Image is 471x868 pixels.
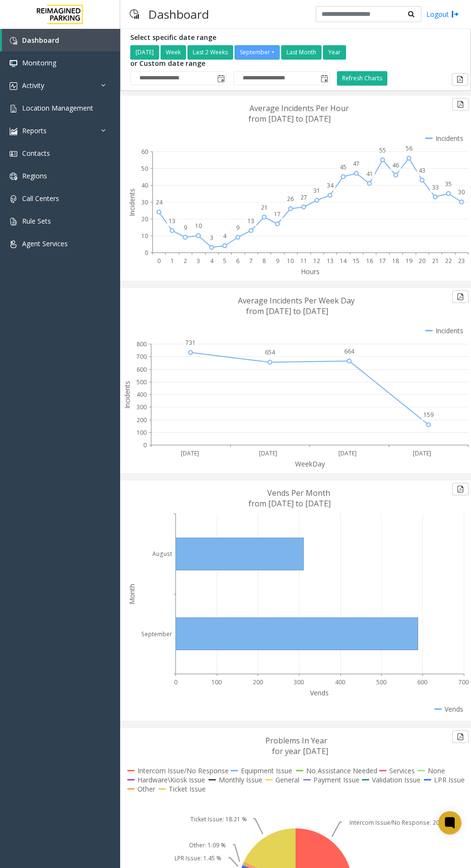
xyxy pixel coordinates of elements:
text: Vends Per Month [267,488,330,498]
text: 800 [136,340,147,348]
text: 159 [423,411,434,419]
button: Export to pdf [452,730,469,743]
text: 30 [141,198,148,206]
text: Incidents [127,189,136,216]
text: 0 [145,249,148,257]
img: logout [451,9,459,19]
text: 13 [327,257,334,265]
text: 100 [136,428,147,437]
text: 1 [171,257,174,265]
text: 6 [236,257,239,265]
text: 4 [223,232,227,240]
span: Activity [22,81,44,90]
text: 27 [300,193,307,201]
text: 22 [445,257,452,265]
text: 13 [248,216,254,225]
text: 300 [294,678,304,686]
text: from [DATE] to [DATE] [248,498,331,509]
text: 35 [445,179,452,188]
text: 664 [344,347,355,355]
button: Export to pdf [452,290,469,303]
img: 'icon' [10,150,17,158]
text: 17 [274,210,281,218]
text: 16 [366,257,373,265]
text: Hours [301,267,320,276]
text: Vends [310,688,329,697]
text: 14 [340,257,347,265]
span: Toggle popup [319,72,329,85]
text: 500 [136,378,147,386]
span: Contacts [22,149,50,158]
span: Dashboard [22,36,59,45]
text: 15 [353,257,359,265]
text: from [DATE] to [DATE] [248,113,331,124]
text: 55 [379,146,386,154]
button: Week [161,45,186,60]
text: 600 [417,678,427,686]
text: 46 [392,161,399,169]
text: 19 [406,257,412,265]
text: 500 [376,678,386,686]
button: Year [323,45,346,60]
text: Month [127,583,136,604]
button: Export to pdf [452,98,469,111]
text: for year [DATE] [272,746,328,756]
text: 10 [287,257,294,265]
img: 'icon' [10,37,17,45]
span: Rule Sets [22,216,51,226]
text: 2 [184,257,187,265]
text: Intercom Issue/No Response: 20.52 % [349,818,454,826]
a: Dashboard [2,29,120,51]
text: 3 [197,257,200,265]
span: Regions [22,171,47,180]
text: 31 [313,186,320,194]
img: 'icon' [10,82,17,90]
span: Reports [22,126,47,135]
text: 0 [143,441,147,449]
text: 654 [265,348,275,356]
text: 50 [141,164,148,173]
span: Monitoring [22,58,56,67]
text: 10 [195,222,202,230]
span: Toggle popup [215,72,226,85]
button: Export to pdf [452,483,469,495]
img: 'icon' [10,127,17,135]
text: 5 [223,257,226,265]
text: 21 [432,257,439,265]
text: 34 [327,181,334,189]
span: Call Centers [22,194,59,203]
text: 3 [210,233,213,241]
text: 40 [141,181,148,189]
text: September [141,630,172,638]
img: 'icon' [10,240,17,248]
text: 23 [458,257,465,265]
button: Last 2 Weeks [187,45,233,60]
text: 43 [419,166,425,174]
span: Location Management [22,103,93,113]
text: 10 [141,232,148,240]
text: 21 [261,203,268,211]
text: 45 [340,163,347,171]
text: [DATE] [259,449,277,457]
h3: Dashboard [144,2,214,26]
text: 700 [136,352,147,361]
text: Other: 1.09 % [189,841,226,849]
text: 41 [366,169,373,177]
text: Ticket Issue: 18.21 % [190,815,247,823]
text: 11 [300,257,307,265]
text: 47 [353,159,359,167]
text: 600 [136,365,147,373]
text: 26 [287,195,294,203]
button: Last Month [281,45,322,60]
text: Incidents [123,381,132,409]
text: from [DATE] to [DATE] [246,306,328,316]
text: 7 [249,257,253,265]
button: September [235,45,280,60]
text: LPR Issue: 1.45 % [174,854,222,862]
text: 0 [174,678,177,686]
text: 400 [136,390,147,399]
button: Export to pdf [452,73,468,86]
text: 20 [141,215,148,223]
text: [DATE] [413,449,431,457]
img: 'icon' [10,105,17,113]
